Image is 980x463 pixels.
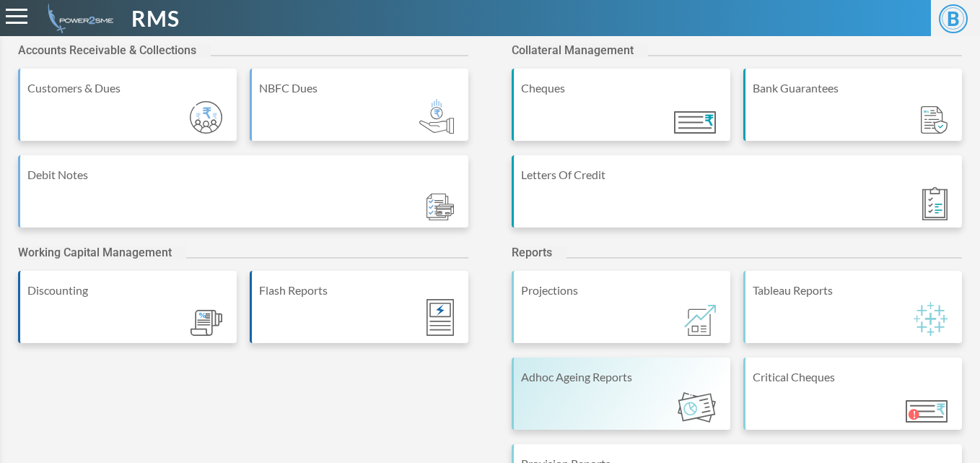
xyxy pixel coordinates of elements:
img: Module_ic [426,299,454,336]
span: B [939,4,968,33]
h2: Accounts Receivable & Collections [18,43,211,57]
h2: Reports [512,246,566,259]
div: Projections [521,282,723,299]
img: Module_ic [419,99,454,134]
div: Adhoc Ageing Reports [521,368,723,386]
img: Module_ic [191,310,222,337]
div: Bank Guarantees [753,79,955,97]
img: Module_ic [906,400,948,423]
a: Customers & Dues Module_ic [18,69,237,155]
a: Discounting Module_ic [18,271,237,358]
img: Module_ic [426,194,454,220]
h2: Collateral Management [512,43,648,57]
div: Discounting [27,282,229,299]
a: Tableau Reports Module_ic [743,271,962,358]
img: Module_ic [684,305,716,336]
span: RMS [131,2,180,35]
div: Tableau Reports [753,282,955,299]
img: Module_ic [674,111,716,134]
a: Critical Cheques Module_ic [743,358,962,444]
div: Letters Of Credit [521,166,955,183]
a: Bank Guarantees Module_ic [743,69,962,155]
a: NBFC Dues Module_ic [250,69,468,155]
img: Module_ic [678,392,716,423]
div: Customers & Dues [27,79,229,97]
a: Adhoc Ageing Reports Module_ic [512,358,730,444]
img: admin [42,4,113,33]
img: Module_ic [922,187,948,220]
a: Debit Notes Module_ic [18,155,468,242]
h2: Working Capital Management [18,246,186,259]
a: Letters Of Credit Module_ic [512,155,962,242]
img: Module_ic [914,302,948,336]
div: Cheques [521,79,723,97]
a: Projections Module_ic [512,271,730,358]
img: Module_ic [190,101,222,134]
div: Critical Cheques [753,368,955,386]
img: Module_ic [921,106,948,134]
div: NBFC Dues [259,79,461,97]
div: Debit Notes [27,166,461,183]
a: Flash Reports Module_ic [250,271,468,358]
div: Flash Reports [259,282,461,299]
a: Cheques Module_ic [512,69,730,155]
